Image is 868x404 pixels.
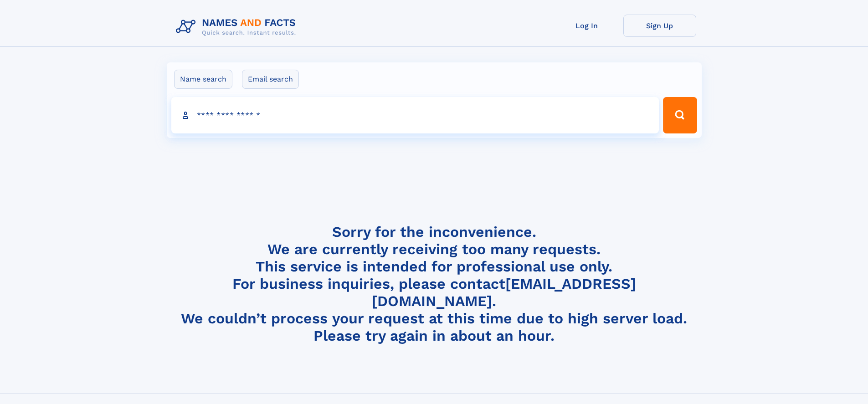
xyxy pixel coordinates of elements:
[172,15,303,39] img: Logo Names and Facts
[623,15,696,37] a: Sign Up
[550,15,623,37] a: Log In
[172,223,696,345] h4: Sorry for the inconvenience. We are currently receiving too many requests. This service is intend...
[663,97,697,133] button: Search Button
[372,275,636,310] a: [EMAIL_ADDRESS][DOMAIN_NAME]
[242,70,299,89] label: Email search
[171,97,659,133] input: search input
[174,70,232,89] label: Name search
